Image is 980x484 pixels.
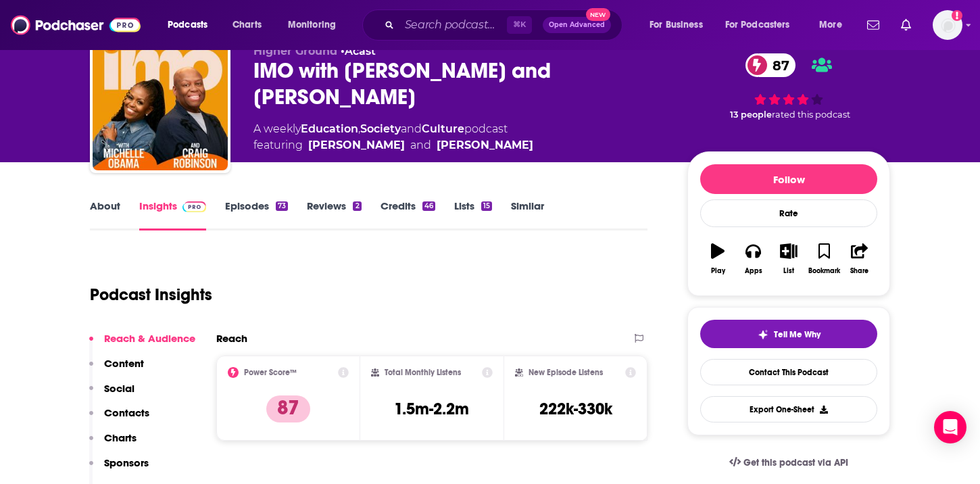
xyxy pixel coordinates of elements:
span: , [358,122,360,135]
span: New [586,8,610,21]
span: Open Advanced [549,22,605,28]
button: Play [700,235,735,283]
a: Reviews2 [307,199,361,231]
a: Show notifications dropdown [896,14,916,37]
button: Show profile menu [933,10,962,40]
a: Michelle Obama [308,137,405,153]
button: Charts [89,431,137,456]
span: More [819,16,842,34]
span: Charts [232,16,262,34]
button: open menu [640,14,720,36]
div: 87 13 peoplerated this podcast [687,45,890,129]
button: Open AdvancedNew [543,17,611,33]
img: Podchaser - Follow, Share and Rate Podcasts [11,12,141,38]
img: tell me why sparkle [758,329,768,340]
button: Share [842,235,877,283]
div: Rate [700,199,877,227]
a: Lists15 [454,199,492,231]
a: Culture [422,122,464,135]
span: • [341,45,376,57]
button: Apps [735,235,770,283]
button: tell me why sparkleTell Me Why [700,320,877,348]
button: Bookmark [806,235,841,283]
span: Get this podcast via API [743,457,848,468]
div: Share [850,267,868,275]
a: Acast [345,45,376,57]
div: Apps [745,267,762,275]
button: open menu [716,14,810,36]
button: Content [89,357,144,382]
div: Search podcasts, credits, & more... [375,9,635,41]
a: Show notifications dropdown [862,14,885,37]
a: Get this podcast via API [718,446,859,479]
img: Podchaser Pro [182,201,206,212]
span: 87 [759,53,796,77]
button: open menu [158,14,225,36]
h1: Podcast Insights [90,285,212,305]
button: Sponsors [89,456,149,481]
span: Tell Me Why [774,329,820,340]
a: Education [301,122,358,135]
img: User Profile [933,10,962,40]
span: featuring [253,137,533,153]
span: Logged in as AutumnKatie [933,10,962,40]
a: 87 [745,53,796,77]
h3: 222k-330k [539,399,612,419]
div: Play [711,267,725,275]
h3: 1.5m-2.2m [394,399,469,419]
button: List [771,235,806,283]
h2: Total Monthly Listens [385,368,461,377]
a: Episodes73 [225,199,288,231]
p: 87 [266,395,310,422]
span: Higher Ground [253,45,337,57]
div: 46 [422,201,435,211]
p: Sponsors [104,456,149,469]
svg: Add a profile image [952,10,962,21]
span: and [410,137,431,153]
p: Contacts [104,406,149,419]
h2: Reach [216,332,247,345]
span: rated this podcast [772,110,850,120]
a: InsightsPodchaser Pro [139,199,206,231]
button: Contacts [89,406,149,431]
a: Similar [511,199,544,231]
div: 15 [481,201,492,211]
div: Open Intercom Messenger [934,411,966,443]
div: List [783,267,794,275]
button: Follow [700,164,877,194]
button: Reach & Audience [89,332,195,357]
span: For Business [650,16,703,34]
a: About [90,199,120,231]
div: A weekly podcast [253,121,533,153]
input: Search podcasts, credits, & more... [399,14,507,36]
a: Craig Robinson [437,137,533,153]
p: Social [104,382,134,395]
div: Bookmark [808,267,840,275]
button: Social [89,382,134,407]
button: open menu [810,14,859,36]
a: Charts [224,14,270,36]
span: 13 people [730,110,772,120]
p: Content [104,357,144,370]
div: 73 [276,201,288,211]
h2: New Episode Listens [529,368,603,377]
a: Contact This Podcast [700,359,877,385]
button: open menu [278,14,353,36]
span: ⌘ K [507,16,532,34]
h2: Power Score™ [244,368,297,377]
button: Export One-Sheet [700,396,877,422]
div: 2 [353,201,361,211]
span: Monitoring [288,16,336,34]
span: Podcasts [168,16,207,34]
p: Reach & Audience [104,332,195,345]
a: Credits46 [381,199,435,231]
span: For Podcasters [725,16,790,34]
a: Society [360,122,401,135]
p: Charts [104,431,137,444]
span: and [401,122,422,135]
img: IMO with Michelle Obama and Craig Robinson [93,35,228,170]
